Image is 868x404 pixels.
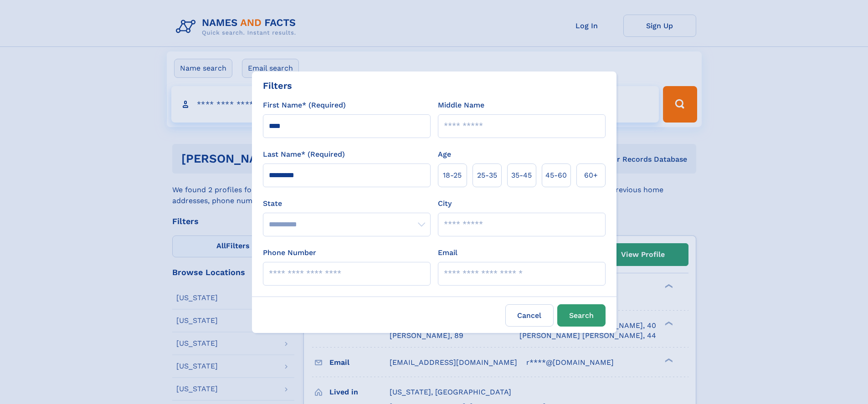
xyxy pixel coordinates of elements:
[443,170,462,181] span: 18‑25
[263,198,431,209] label: State
[511,170,532,181] span: 35‑45
[438,100,484,111] label: Middle Name
[438,247,457,258] label: Email
[438,198,452,209] label: City
[557,304,606,327] button: Search
[477,170,497,181] span: 25‑35
[263,247,316,258] label: Phone Number
[584,170,598,181] span: 60+
[263,149,345,160] label: Last Name* (Required)
[438,149,451,160] label: Age
[545,170,567,181] span: 45‑60
[263,100,346,111] label: First Name* (Required)
[505,304,554,327] label: Cancel
[263,79,292,92] div: Filters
